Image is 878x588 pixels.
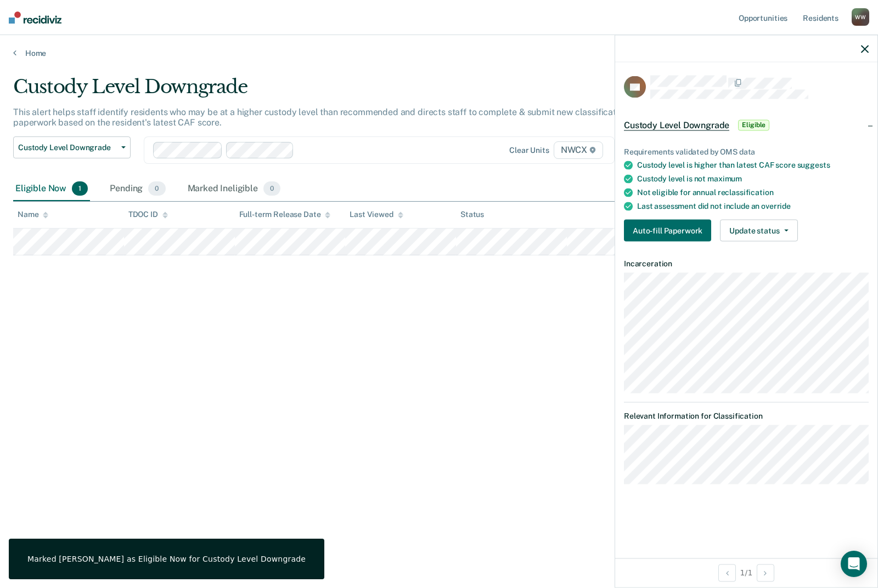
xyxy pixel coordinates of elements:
div: Not eligible for annual [637,188,869,197]
div: 1 / 1 [615,558,877,587]
span: reclassification [718,188,774,197]
span: Eligible [738,119,769,130]
div: Last assessment did not include an [637,202,869,211]
div: Clear units [509,146,549,155]
span: Custody Level Downgrade [624,119,729,130]
div: Name [18,210,48,219]
div: Eligible Now [13,177,90,201]
div: Pending [108,177,167,201]
div: Custody Level DowngradeEligible [615,107,877,142]
span: Custody Level Downgrade [18,143,117,152]
button: Auto-fill Paperwork [624,220,711,242]
span: override [761,202,791,210]
div: Requirements validated by OMS data [624,147,869,156]
span: 0 [263,181,280,196]
div: Custody level is higher than latest CAF score [637,161,869,170]
div: W W [852,8,869,26]
div: Full-term Release Date [239,210,331,219]
span: 1 [72,181,88,196]
p: This alert helps staff identify residents who may be at a higher custody level than recommended a... [13,107,628,128]
img: Recidiviz [9,12,61,24]
button: Previous Opportunity [718,564,736,581]
span: suggests [797,161,830,169]
button: Update status [720,220,797,242]
div: Open Intercom Messenger [841,551,867,577]
span: NWCX [554,141,603,159]
dt: Incarceration [624,259,869,269]
span: maximum [707,174,742,183]
dt: Relevant Information for Classification [624,412,869,421]
div: Custody level is not [637,174,869,184]
div: Last Viewed [350,210,403,219]
a: Home [13,48,865,58]
div: Custody Level Downgrade [13,76,672,107]
div: Marked Ineligible [185,177,283,201]
div: Marked [PERSON_NAME] as Eligible Now for Custody Level Downgrade [27,554,306,564]
span: 0 [148,181,165,196]
div: Status [460,210,484,219]
button: Next Opportunity [757,564,774,581]
div: TDOC ID [128,210,168,219]
a: Navigate to form link [624,220,716,242]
